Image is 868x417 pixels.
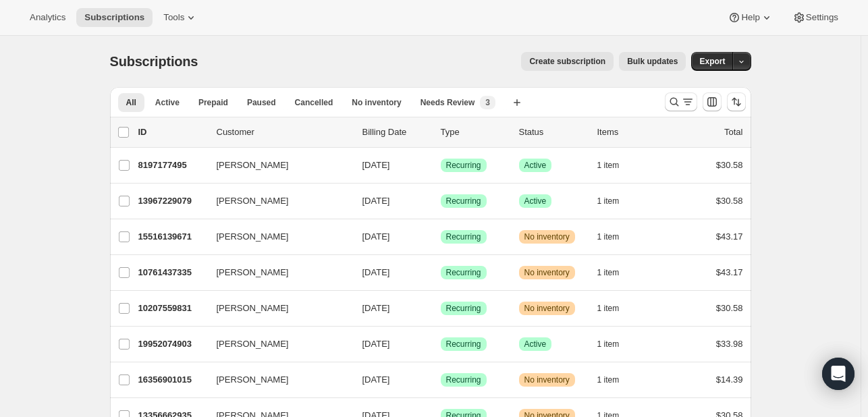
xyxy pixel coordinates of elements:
span: [DATE] [362,231,390,242]
span: Help [741,12,759,23]
span: Recurring [446,374,481,385]
span: 1 item [597,196,620,206]
button: 1 item [597,192,634,211]
span: [DATE] [362,374,390,385]
span: $14.39 [716,374,743,385]
span: 3 [485,97,490,108]
span: No inventory [524,231,570,242]
span: No inventory [524,267,570,278]
button: 1 item [597,370,634,389]
span: $30.58 [716,160,743,170]
div: 13967229079[PERSON_NAME][DATE]SuccessRecurringSuccessActive1 item$30.58 [138,192,743,211]
span: [DATE] [362,303,390,313]
span: 1 item [597,267,620,278]
span: [PERSON_NAME] [217,337,289,351]
div: 10761437335[PERSON_NAME][DATE]SuccessRecurringWarningNo inventory1 item$43.17 [138,263,743,282]
span: 1 item [597,160,620,171]
span: [PERSON_NAME] [217,159,289,172]
button: Tools [155,8,206,27]
span: Create subscription [529,56,605,67]
button: Settings [784,8,846,27]
span: [PERSON_NAME] [217,266,289,279]
span: 1 item [597,303,620,314]
div: Open Intercom Messenger [822,358,855,390]
span: Settings [806,12,838,23]
span: $30.58 [716,196,743,206]
p: 10761437335 [138,266,206,279]
span: $43.17 [716,231,743,242]
div: Type [441,126,508,139]
span: Export [699,56,725,67]
button: Create new view [506,93,528,112]
span: Active [524,196,547,206]
button: Sort the results [727,92,746,111]
span: [DATE] [362,267,390,277]
span: No inventory [524,374,570,385]
button: 1 item [597,263,634,282]
div: 15516139671[PERSON_NAME][DATE]SuccessRecurringWarningNo inventory1 item$43.17 [138,227,743,246]
button: Export [691,52,733,71]
span: Cancelled [295,97,333,108]
p: 8197177495 [138,159,206,172]
button: Search and filter results [665,92,697,111]
span: Tools [163,12,184,23]
span: [DATE] [362,160,390,170]
button: Subscriptions [76,8,153,27]
p: ID [138,126,206,139]
span: No inventory [352,97,401,108]
button: [PERSON_NAME] [209,190,344,212]
button: Create subscription [521,52,614,71]
p: Total [724,126,742,139]
button: [PERSON_NAME] [209,369,344,391]
p: 16356901015 [138,373,206,387]
button: 1 item [597,156,634,175]
span: Prepaid [198,97,228,108]
button: [PERSON_NAME] [209,262,344,283]
button: Help [720,8,781,27]
span: Active [524,339,547,350]
p: 15516139671 [138,230,206,244]
div: 8197177495[PERSON_NAME][DATE]SuccessRecurringSuccessActive1 item$30.58 [138,156,743,175]
span: Needs Review [421,97,475,108]
span: $33.98 [716,339,743,349]
span: Recurring [446,303,481,314]
span: All [126,97,136,108]
span: [PERSON_NAME] [217,302,289,315]
button: 1 item [597,299,634,318]
span: 1 item [597,374,620,385]
button: [PERSON_NAME] [209,226,344,248]
span: $30.58 [716,303,743,313]
p: Status [519,126,587,139]
div: Items [597,126,665,139]
div: 10207559831[PERSON_NAME][DATE]SuccessRecurringWarningNo inventory1 item$30.58 [138,299,743,318]
span: Paused [247,97,276,108]
p: 19952074903 [138,337,206,351]
span: Analytics [30,12,65,23]
span: [PERSON_NAME] [217,373,289,387]
button: [PERSON_NAME] [209,155,344,176]
span: 1 item [597,339,620,350]
span: Recurring [446,196,481,206]
span: [PERSON_NAME] [217,194,289,208]
p: Customer [217,126,352,139]
p: Billing Date [362,126,430,139]
span: Active [524,160,547,171]
span: Recurring [446,339,481,350]
span: Active [155,97,180,108]
button: Customize table column order and visibility [703,92,722,111]
span: 1 item [597,231,620,242]
span: Recurring [446,267,481,278]
button: Analytics [22,8,74,27]
button: 1 item [597,335,634,354]
button: 1 item [597,227,634,246]
button: [PERSON_NAME] [209,333,344,355]
div: 16356901015[PERSON_NAME][DATE]SuccessRecurringWarningNo inventory1 item$14.39 [138,370,743,389]
span: Bulk updates [627,56,678,67]
p: 10207559831 [138,302,206,315]
div: 19952074903[PERSON_NAME][DATE]SuccessRecurringSuccessActive1 item$33.98 [138,335,743,354]
button: Bulk updates [619,52,686,71]
span: Recurring [446,231,481,242]
span: Subscriptions [84,12,144,23]
span: [PERSON_NAME] [217,230,289,244]
span: $43.17 [716,267,743,277]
